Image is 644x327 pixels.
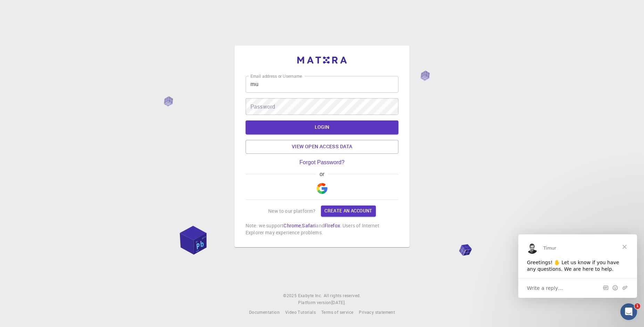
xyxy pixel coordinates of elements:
[246,222,398,236] p: Note: we support , and . Users of Internet Explorer may experience problems.
[250,73,302,79] label: Email address or Username
[285,309,316,315] span: Video Tutorials
[249,309,280,316] a: Documentation
[518,234,637,298] iframe: Intercom live chat message
[246,140,398,154] a: View open access data
[249,309,280,315] span: Documentation
[299,159,345,166] a: Forgot Password?
[324,222,340,229] a: Firefox
[321,309,353,315] span: Terms of service
[324,292,361,299] span: All rights reserved.
[331,300,346,305] span: [DATE] .
[359,309,395,315] span: Privacy statement
[298,292,322,299] a: Exabyte Inc.
[321,206,375,217] a: Create an account
[283,222,301,229] a: Chrome
[268,208,315,215] p: New to our platform?
[283,292,298,299] span: © 2025
[331,299,346,306] a: [DATE].
[302,222,316,229] a: Safari
[635,303,640,309] span: 1
[359,309,395,316] a: Privacy statement
[246,120,398,134] button: LOGIN
[620,303,637,320] iframe: Intercom live chat
[321,309,353,316] a: Terms of service
[316,171,328,177] span: or
[316,183,328,194] img: Google
[298,299,331,306] span: Platform version
[298,293,322,298] span: Exabyte Inc.
[285,309,316,316] a: Video Tutorials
